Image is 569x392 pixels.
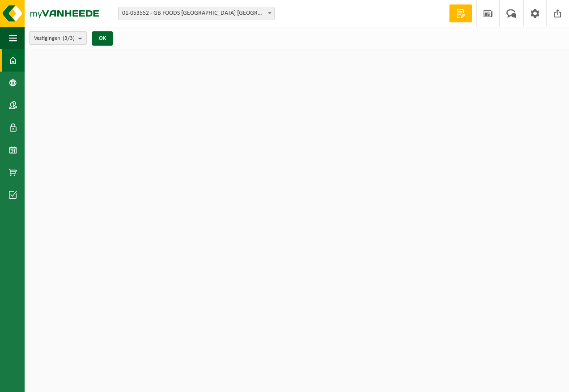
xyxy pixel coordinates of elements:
count: (3/3) [63,35,75,41]
span: 01-053552 - GB FOODS BELGIUM NV - PUURS-SINT-AMANDS [119,7,274,20]
span: 01-053552 - GB FOODS BELGIUM NV - PUURS-SINT-AMANDS [118,7,275,20]
span: Vestigingen [34,32,75,45]
button: OK [92,31,113,46]
button: Vestigingen(3/3) [29,31,87,45]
